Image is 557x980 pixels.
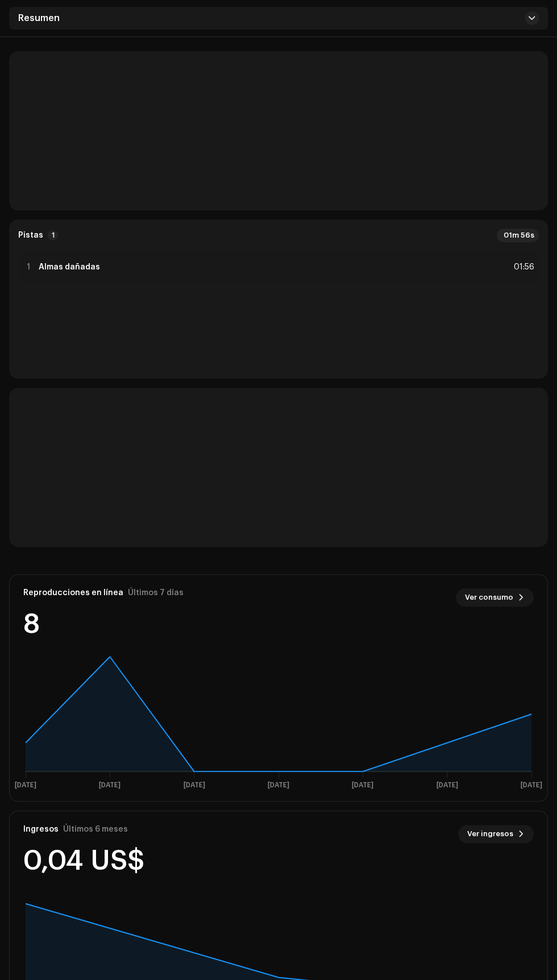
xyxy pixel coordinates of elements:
[23,825,59,834] div: Ingresos
[99,782,120,789] text: [DATE]
[456,588,534,607] button: Ver consumo
[128,588,184,597] div: Últimos 7 días
[437,782,458,789] text: [DATE]
[352,782,373,789] text: [DATE]
[521,782,542,789] text: [DATE]
[15,782,36,789] text: [DATE]
[39,263,100,272] strong: Almas dañadas
[497,229,539,242] div: 01m 56s
[509,260,534,274] div: 01:56
[268,782,289,789] text: [DATE]
[18,14,60,23] span: Resumen
[23,588,123,597] div: Reproducciones en línea
[458,825,534,843] button: Ver ingresos
[63,825,128,834] div: Últimos 6 meses
[18,231,43,240] strong: Pistas
[184,782,205,789] text: [DATE]
[48,230,58,240] p-badge: 1
[465,586,513,609] span: Ver consumo
[467,823,513,845] span: Ver ingresos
